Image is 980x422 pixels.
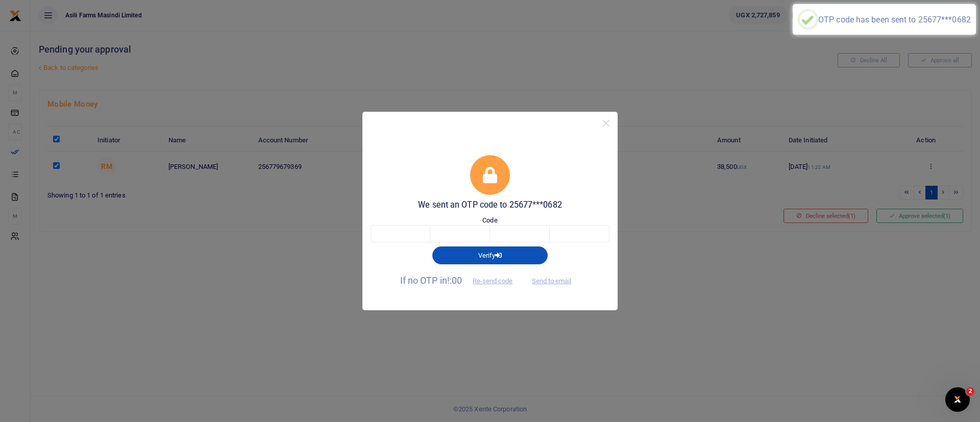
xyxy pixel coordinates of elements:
iframe: Intercom live chat [945,387,970,412]
span: !:00 [447,275,462,286]
label: Code [482,215,497,226]
h5: We sent an OTP code to 25677***0682 [371,200,609,210]
span: If no OTP in [400,275,522,286]
span: 2 [966,387,974,395]
button: Verify [432,246,548,264]
button: Close [599,116,614,131]
div: OTP code has been sent to 25677***0682 [818,15,971,24]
